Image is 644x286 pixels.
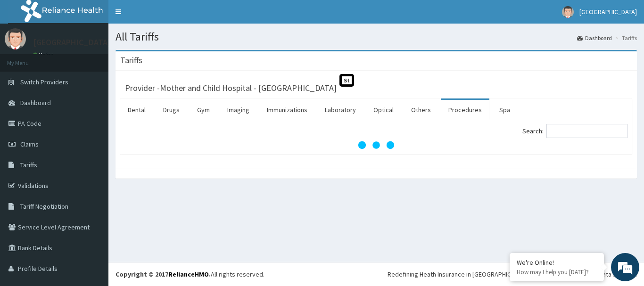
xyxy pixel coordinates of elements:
img: User Image [5,28,26,49]
a: RelianceHMO [168,270,209,278]
h1: All Tariffs [116,31,637,43]
a: Spa [492,100,518,120]
a: Online [33,51,56,58]
a: Dental [120,100,153,120]
strong: Copyright © 2017 . [116,270,211,278]
input: Search: [546,124,627,138]
span: Tariff Negotiation [20,202,68,211]
div: Redefining Heath Insurance in [GEOGRAPHIC_DATA] using Telemedicine and Data Science! [388,270,637,279]
a: Dashboard [577,34,612,42]
div: We're Online! [517,258,597,267]
a: Others [404,100,438,120]
h3: Provider - Mother and Child Hospital - [GEOGRAPHIC_DATA] [125,84,337,92]
p: How may I help you today? [517,268,597,276]
span: Tariffs [20,161,37,169]
h3: Tariffs [120,56,142,65]
span: [GEOGRAPHIC_DATA] [579,8,637,16]
span: Dashboard [20,98,51,107]
svg: audio-loading [357,126,395,164]
a: Imaging [220,100,257,120]
span: Switch Providers [20,78,68,86]
img: User Image [562,6,574,18]
a: Gym [190,100,217,120]
a: Laboratory [317,100,363,120]
a: Procedures [441,100,489,120]
span: Claims [20,140,39,148]
a: Drugs [156,100,187,120]
label: Search: [522,124,627,138]
li: Tariffs [613,34,637,42]
p: [GEOGRAPHIC_DATA] [33,38,111,47]
footer: All rights reserved. [108,262,644,286]
a: Immunizations [259,100,315,120]
a: Optical [366,100,401,120]
span: St [339,74,354,87]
